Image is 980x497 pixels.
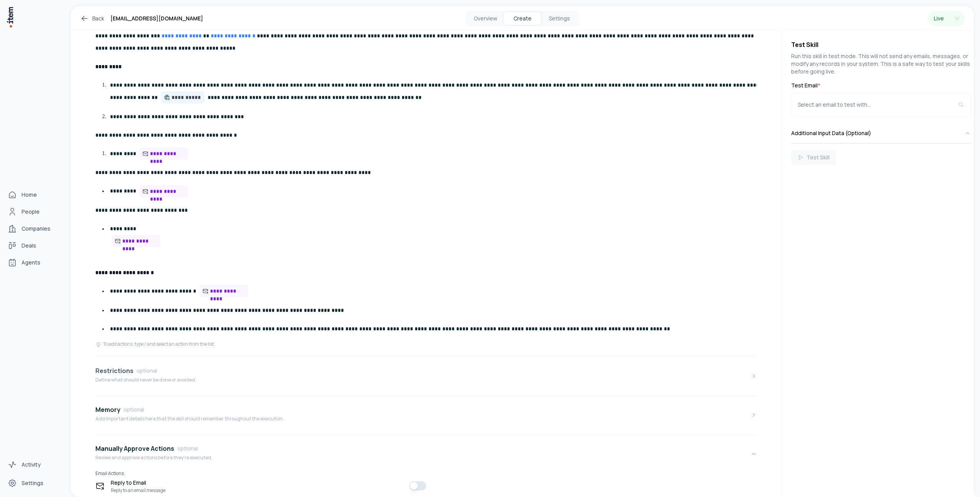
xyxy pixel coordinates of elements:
div: To add actions, type / and select an action from the list. [95,341,215,347]
h4: Memory [95,405,120,414]
button: Create [504,12,541,25]
span: People [22,208,40,216]
button: Additional Input Data (Optional) [791,123,971,143]
a: Activity [5,457,63,472]
a: Deals [5,238,63,253]
p: Define what should never be done or avoided. [95,377,196,383]
h4: Restrictions [95,366,133,375]
span: optional [123,406,144,413]
a: Back [80,14,104,23]
span: Reply to an email message [111,487,165,494]
a: Agents [5,255,63,270]
label: Test Email [791,82,971,89]
span: Companies [22,225,50,233]
span: Reply to Email [111,478,165,487]
p: Run this skill in test mode. This will not send any emails, messages, or modify any records in yo... [791,52,971,75]
a: Companies [5,221,63,236]
a: Home [5,187,63,202]
button: Settings [541,12,578,25]
button: Manually Approve ActionsoptionalReview and approve actions before they're executed. [95,438,757,470]
span: optional [137,367,157,375]
h4: Test Skill [791,40,971,49]
img: Item Brain Logo [6,6,14,28]
div: Select an email to test with... [798,101,958,109]
span: Deals [22,242,36,249]
div: Write detailed step-by-step instructions for the entire process. Include what to do, when to do i... [95,17,757,353]
h6: Email Actions [95,470,426,477]
h4: Manually Approve Actions [95,444,174,453]
button: Overview [467,12,504,25]
button: RestrictionsoptionalDefine what should never be done or avoided. [95,360,757,392]
p: Add important details here that the skill should remember throughout the execution. [95,416,284,422]
span: optional [177,445,198,452]
span: Activity [22,461,41,469]
span: Home [22,191,37,199]
span: Settings [22,479,43,487]
p: Review and approve actions before they're executed. [95,455,212,461]
a: Settings [5,475,63,491]
h1: [EMAIL_ADDRESS][DOMAIN_NAME] [110,14,203,23]
button: MemoryoptionalAdd important details here that the skill should remember throughout the execution. [95,399,757,431]
a: People [5,204,63,219]
span: Agents [22,259,40,266]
